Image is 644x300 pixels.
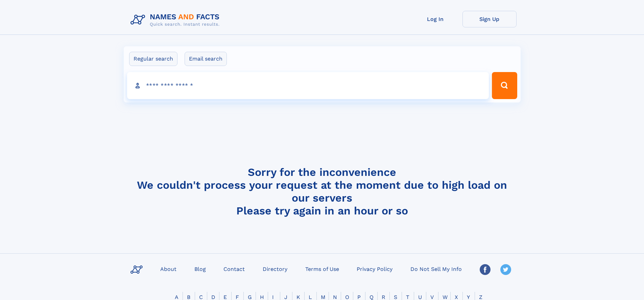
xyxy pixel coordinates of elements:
button: Search Button [492,72,517,99]
a: Do Not Sell My Info [408,264,464,274]
img: Facebook [480,264,491,275]
a: Privacy Policy [354,264,395,274]
img: Twitter [500,264,511,275]
a: Terms of Use [303,264,342,274]
a: Sign Up [462,11,517,27]
a: Log In [408,11,462,27]
a: Directory [260,264,290,274]
a: Contact [221,264,247,274]
img: Logo Names and Facts [128,11,225,29]
a: About [158,264,179,274]
h4: Sorry for the inconvenience We couldn't process your request at the moment due to high load on ou... [128,166,517,217]
label: Regular search [129,52,177,66]
label: Email search [185,52,227,66]
a: Blog [192,264,209,274]
input: search input [127,72,489,99]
